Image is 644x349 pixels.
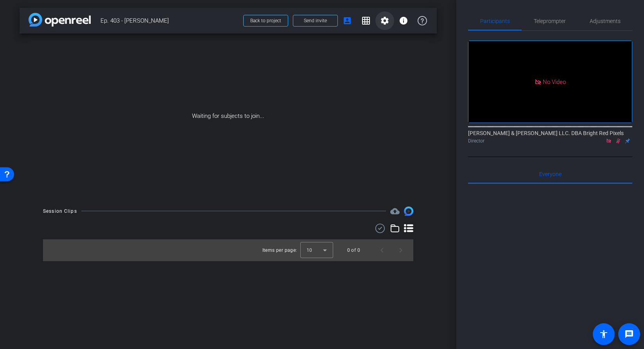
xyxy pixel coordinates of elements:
button: Send invite [293,15,338,27]
div: Items per page: [262,246,297,254]
span: No Video [543,78,566,85]
button: Next page [391,241,410,260]
span: Send invite [304,18,327,24]
button: Previous page [373,241,391,260]
div: [PERSON_NAME] & [PERSON_NAME] LLC. DBA Bright Red Pixels [468,129,632,144]
span: Back to project [250,18,281,23]
mat-icon: accessibility [599,329,608,339]
div: Director [468,137,632,144]
mat-icon: info [399,16,408,25]
div: Session Clips [43,207,77,215]
span: Everyone [539,171,561,177]
img: Session clips [404,207,413,216]
span: Ep. 403 - [PERSON_NAME] [100,13,239,28]
mat-icon: settings [380,16,389,25]
img: app-logo [29,13,91,27]
mat-icon: cloud_upload [390,207,400,216]
mat-icon: grid_on [361,16,371,25]
span: Adjustments [590,18,621,24]
mat-icon: message [624,329,634,339]
div: Waiting for subjects to join... [20,34,437,199]
mat-icon: account_box [343,16,352,25]
span: Destinations for your clips [390,207,400,216]
button: Back to project [243,15,288,27]
span: Teleprompter [534,18,566,24]
span: Participants [480,18,510,24]
div: 0 of 0 [347,246,360,254]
